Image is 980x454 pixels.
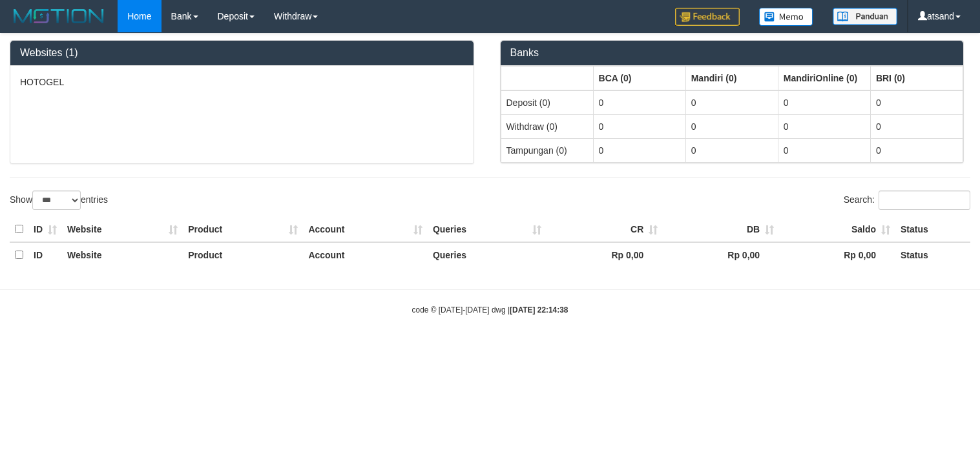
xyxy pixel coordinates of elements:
h3: Banks [510,47,954,59]
td: 0 [685,138,778,162]
img: Button%20Memo.svg [759,8,813,26]
label: Show entries [10,191,108,210]
th: Website [62,242,183,267]
th: Queries [428,217,547,242]
th: Rp 0,00 [547,242,663,267]
th: Account [303,242,428,267]
td: 0 [778,114,870,138]
small: code © [DATE]-[DATE] dwg | [412,305,568,315]
input: Search: [879,191,970,210]
td: 0 [593,138,685,162]
th: Status [895,242,970,267]
th: Group: activate to sort column ascending [501,66,593,90]
th: Group: activate to sort column ascending [685,66,778,90]
td: 0 [870,90,963,115]
th: ID [28,242,62,267]
th: Group: activate to sort column ascending [593,66,685,90]
td: 0 [778,138,870,162]
th: Saldo [779,217,895,242]
img: Feedback.jpg [675,8,740,26]
th: Rp 0,00 [779,242,895,267]
td: 0 [685,90,778,115]
p: HOTOGEL [20,76,464,88]
img: MOTION_logo.png [10,6,108,26]
h3: Websites (1) [20,47,464,59]
th: CR [547,217,663,242]
th: Rp 0,00 [663,242,779,267]
td: 0 [593,90,685,115]
td: Withdraw (0) [501,114,593,138]
label: Search: [844,191,970,210]
td: Deposit (0) [501,90,593,115]
td: 0 [685,114,778,138]
th: Account [303,217,428,242]
img: panduan.png [833,8,897,25]
td: 0 [870,138,963,162]
th: Product [183,217,303,242]
th: Website [62,217,183,242]
select: Showentries [32,191,81,210]
th: Product [183,242,303,267]
td: 0 [593,114,685,138]
strong: [DATE] 22:14:38 [510,305,568,315]
th: Group: activate to sort column ascending [870,66,963,90]
th: Group: activate to sort column ascending [778,66,870,90]
th: ID [28,217,62,242]
td: 0 [870,114,963,138]
th: DB [663,217,779,242]
th: Queries [428,242,547,267]
th: Status [895,217,970,242]
td: 0 [778,90,870,115]
td: Tampungan (0) [501,138,593,162]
